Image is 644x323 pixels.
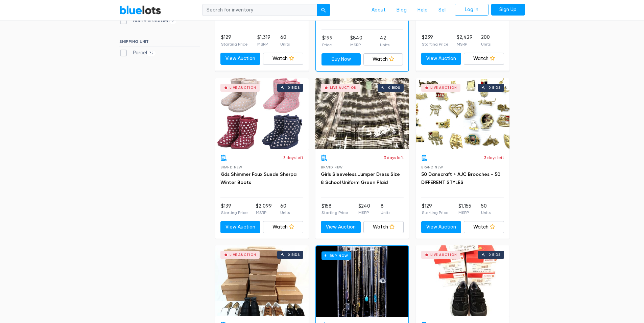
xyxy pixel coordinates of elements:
p: Units [280,41,290,47]
input: Search for inventory [202,4,317,16]
div: Live Auction [230,86,256,89]
p: 3 days left [484,155,504,161]
a: Watch [363,53,403,65]
a: Blog [391,4,412,17]
p: Price [322,42,333,48]
a: BlueLots [119,5,161,15]
p: Starting Price [221,41,248,47]
li: $139 [221,203,248,216]
a: Watch [363,221,404,233]
div: Live Auction [430,86,457,89]
a: View Auction [421,221,461,233]
a: View Auction [421,53,461,65]
p: Units [481,41,491,47]
p: Units [481,210,491,216]
p: MSRP [257,41,270,47]
span: Brand New [421,165,443,169]
p: 3 days left [384,155,404,161]
li: $158 [321,203,348,216]
p: Units [280,210,290,216]
li: 60 [280,203,290,216]
span: Brand New [321,165,343,169]
span: 2 [170,19,176,24]
a: Watch [464,221,504,233]
a: View Auction [220,53,261,65]
span: Brand New [220,165,242,169]
p: MSRP [256,210,272,216]
a: About [366,4,391,17]
span: 32 [147,51,156,56]
li: $129 [221,34,248,47]
a: View Auction [321,221,361,233]
li: $840 [350,34,362,48]
a: Watch [263,221,303,233]
li: $239 [422,34,449,47]
li: $129 [422,203,449,216]
li: 200 [481,34,491,47]
a: Buy Now [316,246,408,317]
a: Kids Shimmer Faux Suede Sherpa Winter Boots [220,171,296,185]
div: Live Auction [430,253,457,257]
div: 0 bids [288,253,300,257]
p: Starting Price [422,41,449,47]
div: 0 bids [388,86,400,89]
a: Buy Now [321,53,361,65]
a: Sell [433,4,452,17]
p: 3 days left [283,155,303,161]
li: $199 [322,34,333,48]
div: 0 bids [488,253,501,257]
li: $1,155 [458,203,471,216]
li: $1,319 [257,34,270,47]
li: 50 [481,203,491,216]
div: 0 bids [488,86,501,89]
a: Live Auction 0 bids [215,245,309,316]
div: 0 bids [288,86,300,89]
h6: Buy Now [321,251,351,260]
a: Live Auction 0 bids [315,78,409,149]
a: Live Auction 0 bids [416,78,509,149]
li: $240 [358,203,370,216]
li: 42 [380,34,389,48]
a: Live Auction 0 bids [416,245,509,316]
a: Log In [455,4,488,16]
p: MSRP [350,42,362,48]
a: View Auction [220,221,261,233]
li: 8 [381,203,390,216]
p: MSRP [457,41,473,47]
li: $2,099 [256,203,272,216]
a: Watch [464,53,504,65]
h6: SHIPPING UNIT [119,39,200,47]
a: Sign Up [491,4,525,16]
p: Starting Price [221,210,248,216]
a: Live Auction 0 bids [215,78,309,149]
a: Watch [263,53,303,65]
label: Parcel [119,49,156,57]
a: 50 Danecraft + AJC Brooches - 50 DIFFERENT STYLES [421,171,500,185]
div: Live Auction [330,86,357,89]
label: Home & Garden [119,17,176,25]
a: Help [412,4,433,17]
div: Live Auction [230,253,256,257]
a: Girls Sleeveless Jumper Dress Size 8 School Uniform Green Plaid [321,171,400,185]
p: MSRP [458,210,471,216]
p: MSRP [358,210,370,216]
p: Units [381,210,390,216]
p: Units [380,42,389,48]
p: Starting Price [422,210,449,216]
li: 60 [280,34,290,47]
li: $2,429 [457,34,473,47]
p: Starting Price [321,210,348,216]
